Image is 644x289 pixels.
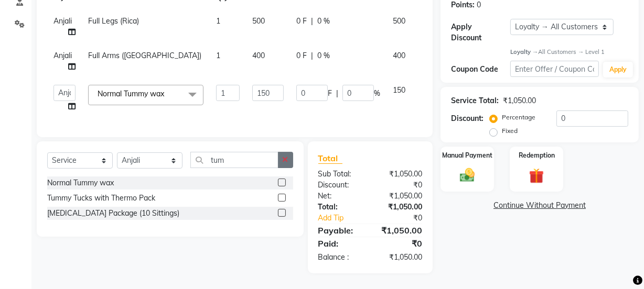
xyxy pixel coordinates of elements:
[296,50,307,61] span: 0 F
[380,213,430,224] div: ₹0
[310,224,370,237] div: Payable:
[252,51,265,60] span: 400
[336,88,338,99] span: |
[310,191,370,202] div: Net:
[216,16,220,26] span: 1
[451,64,510,75] div: Coupon Code
[310,237,370,250] div: Paid:
[216,51,220,60] span: 1
[502,113,535,122] label: Percentage
[328,88,332,99] span: F
[393,51,405,60] span: 400
[310,202,370,213] div: Total:
[311,16,313,27] span: |
[510,48,538,55] strong: Loyalty →
[311,50,313,61] span: |
[317,50,330,61] span: 0 %
[370,202,430,213] div: ₹1,050.00
[164,89,169,98] a: x
[310,180,370,191] div: Discount:
[370,169,430,180] div: ₹1,050.00
[317,16,330,27] span: 0 %
[502,126,518,136] label: Fixed
[455,166,479,184] img: _cash.svg
[451,21,510,43] div: Apply Discount
[88,51,201,60] span: Full Arms ([GEOGRAPHIC_DATA])
[442,151,492,160] label: Manual Payment
[310,252,370,263] div: Balance :
[510,48,628,57] div: All Customers → Level 1
[53,51,72,60] span: Anjali
[370,224,430,237] div: ₹1,050.00
[603,62,633,77] button: Apply
[98,89,164,98] span: Normal Tummy wax
[393,16,405,26] span: 500
[296,16,307,27] span: 0 F
[252,16,265,26] span: 500
[47,193,155,204] div: Tummy Tucks with Thermo Pack
[451,113,484,124] div: Discount:
[519,151,555,160] label: Redemption
[310,213,380,224] a: Add Tip
[374,88,380,99] span: %
[451,95,499,106] div: Service Total:
[47,208,179,219] div: [MEDICAL_DATA] Package (10 Sittings)
[370,180,430,191] div: ₹0
[47,177,114,188] div: Normal Tummy wax
[370,191,430,202] div: ₹1,050.00
[310,169,370,180] div: Sub Total:
[370,252,430,263] div: ₹1,050.00
[88,16,139,26] span: Full Legs (Rica)
[443,200,637,211] a: Continue Without Payment
[53,16,72,26] span: Anjali
[318,153,342,164] span: Total
[190,152,278,168] input: Search or Scan
[393,85,405,95] span: 150
[524,166,549,185] img: _gift.svg
[510,61,599,77] input: Enter Offer / Coupon Code
[503,95,536,106] div: ₹1,050.00
[370,237,430,250] div: ₹0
